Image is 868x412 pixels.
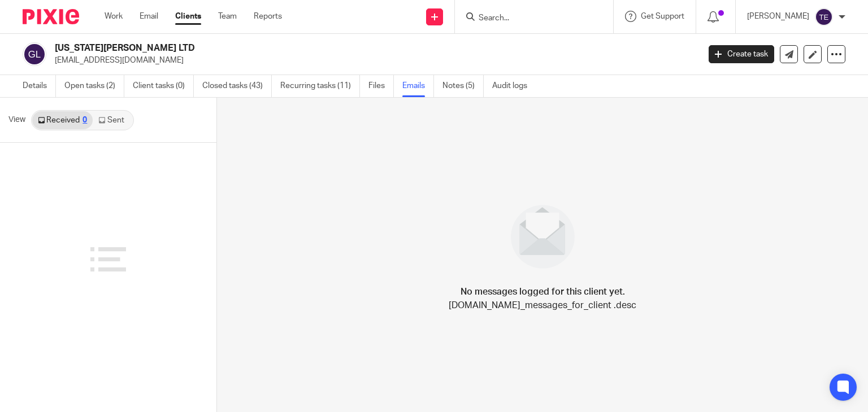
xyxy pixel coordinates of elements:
a: Reports [254,11,282,22]
a: Sent [93,111,132,129]
img: image [504,198,582,276]
span: View [8,114,25,126]
a: Create task [709,45,774,63]
img: svg%3E [23,42,46,66]
a: Emails [402,75,434,97]
img: Pixie [23,9,79,24]
div: 0 [83,116,87,124]
a: Team [218,11,237,22]
p: [EMAIL_ADDRESS][DOMAIN_NAME] [55,55,692,66]
a: Details [23,75,56,97]
a: Work [105,11,123,22]
img: svg%3E [815,8,833,26]
a: Files [368,75,394,97]
a: Clients [175,11,201,22]
h4: No messages logged for this client yet. [461,285,625,299]
p: [DOMAIN_NAME]_messages_for_client .desc [449,299,636,312]
a: Client tasks (0) [133,75,194,97]
a: Recurring tasks (11) [280,75,360,97]
a: Received0 [32,111,93,129]
a: Closed tasks (43) [202,75,272,97]
a: Email [140,11,158,22]
a: Notes (5) [442,75,484,97]
input: Search [478,14,579,24]
p: [PERSON_NAME] [747,11,809,22]
a: Audit logs [492,75,536,97]
a: Open tasks (2) [64,75,124,97]
span: Get Support [641,12,684,20]
h2: [US_STATE][PERSON_NAME] LTD [55,42,565,54]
